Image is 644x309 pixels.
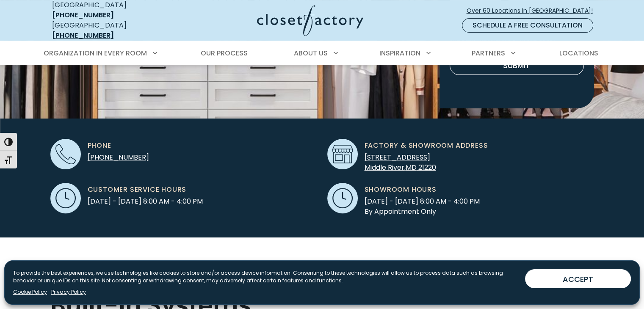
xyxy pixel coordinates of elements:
a: [PHONE_NUMBER] [88,152,149,162]
a: [PHONE_NUMBER] [52,10,114,20]
span: Premium [50,250,165,294]
span: Partners [472,48,505,58]
span: Factory & Showroom Address [365,141,488,151]
span: Locations [559,48,598,58]
span: [STREET_ADDRESS] [365,152,430,162]
span: Our Process [201,48,248,58]
span: 21220 [418,163,436,172]
span: Custom Closets and [170,259,418,292]
button: Submit [450,56,584,75]
span: Organization in Every Room [44,48,147,58]
span: Customer Service Hours [88,185,187,195]
span: Inspiration [379,48,420,58]
button: ACCEPT [525,269,631,288]
span: Middle River [365,163,404,172]
span: About Us [294,48,328,58]
a: Schedule a Free Consultation [462,18,593,33]
span: Showroom Hours [365,185,437,195]
a: [PHONE_NUMBER] [52,30,114,40]
a: Cookie Policy [13,288,47,296]
span: MD [406,163,417,172]
a: [STREET_ADDRESS] Middle River,MD 21220 [365,152,436,172]
a: Over 60 Locations in [GEOGRAPHIC_DATA]! [466,3,600,18]
span: [DATE] - [DATE] 8:00 AM - 4:00 PM [88,196,203,207]
p: To provide the best experiences, we use technologies like cookies to store and/or access device i... [13,269,518,284]
span: By Appointment Only [365,207,480,217]
nav: Primary Menu [38,41,607,65]
span: Phone [88,141,111,151]
div: [GEOGRAPHIC_DATA] [52,20,175,41]
span: Over 60 Locations in [GEOGRAPHIC_DATA]! [467,6,600,15]
a: Privacy Policy [51,288,86,296]
img: Closet Factory Logo [257,5,363,36]
span: [DATE] - [DATE] 8:00 AM - 4:00 PM [365,196,480,207]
